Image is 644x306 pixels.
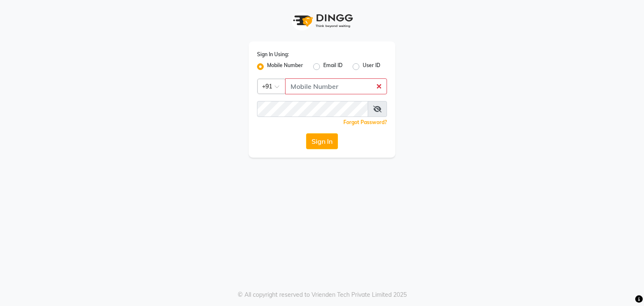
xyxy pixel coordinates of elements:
label: User ID [363,62,380,72]
button: Sign In [306,133,338,149]
a: Forgot Password? [343,119,387,125]
label: Sign In Using: [257,51,289,58]
input: Username [285,78,387,94]
img: logo1.svg [288,8,356,33]
label: Mobile Number [267,62,303,72]
input: Username [257,101,368,117]
label: Email ID [323,62,343,72]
